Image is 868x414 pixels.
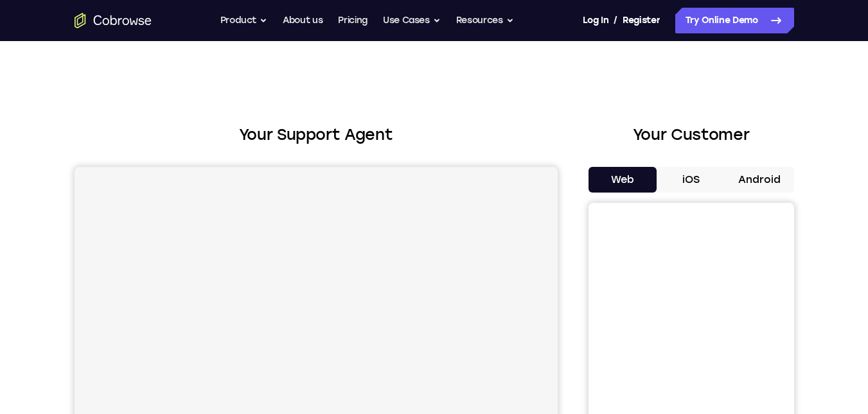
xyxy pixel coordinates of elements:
button: Product [220,8,268,33]
a: Try Online Demo [675,8,794,33]
button: iOS [657,167,725,193]
button: Use Cases [383,8,441,33]
a: About us [283,8,323,33]
a: Register [623,8,660,33]
button: Web [589,167,657,193]
h2: Your Customer [589,123,794,146]
a: Pricing [338,8,368,33]
button: Android [725,167,794,193]
span: / [614,13,617,28]
button: Resources [456,8,514,33]
a: Go to the home page [75,13,152,28]
h2: Your Support Agent [75,123,558,146]
a: Log In [583,8,608,33]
